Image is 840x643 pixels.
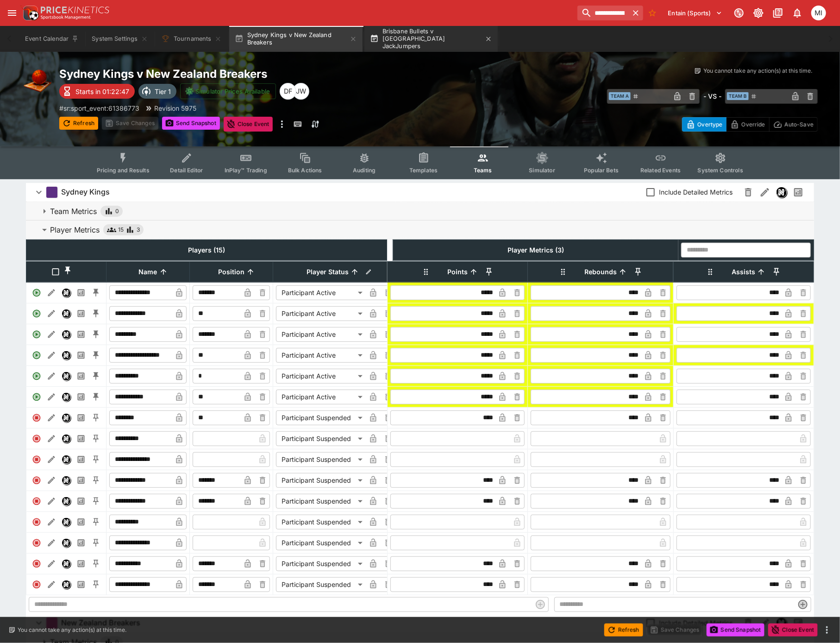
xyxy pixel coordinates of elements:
[29,410,44,425] div: Inactive Player
[74,390,88,404] button: Past Performances
[276,348,366,363] div: Participant Active
[393,240,679,260] th: Player Metrics (3)
[62,476,71,485] div: Nexus
[137,225,140,234] span: 3
[609,92,631,100] span: Team A
[29,348,44,363] div: Active Player
[4,5,20,21] button: open drawer
[26,614,814,632] button: New Zealand BreakersInclude Detailed MetricsNexusPast Performances
[62,497,71,506] div: Nexus
[29,536,44,550] div: Inactive Player
[29,306,44,321] div: Active Player
[44,327,59,342] button: Edit
[62,372,70,380] img: nexus.svg
[225,167,267,174] span: InPlay™ Trading
[44,515,59,530] button: Edit
[663,6,728,20] button: Select Tenant
[62,476,70,485] img: nexus.svg
[529,167,555,174] span: Simulator
[474,167,492,174] span: Teams
[703,67,812,75] p: You cannot take any action(s) at this time.
[155,87,171,96] p: Tier 1
[180,83,276,99] button: Simulator Prices Available
[29,452,44,467] div: Inactive Player
[74,536,88,550] button: Past Performances
[59,103,139,113] p: Copy To Clipboard
[276,431,366,446] div: Participant Suspended
[811,6,826,20] div: michael.wilczynski
[727,92,749,100] span: Team B
[62,455,71,464] div: Nexus
[288,167,322,174] span: Bulk Actions
[74,327,88,342] button: Past Performances
[59,327,74,342] button: Nexus
[276,556,366,571] div: Participant Suspended
[44,369,59,384] button: Edit
[29,390,44,404] div: Active Player
[115,207,119,216] span: 0
[208,266,255,277] span: Position
[276,473,366,488] div: Participant Suspended
[74,473,88,488] button: Past Performances
[62,414,70,422] img: nexus.svg
[29,494,44,509] div: Inactive Player
[364,26,498,52] button: Brisbane Bullets v [GEOGRAPHIC_DATA] JackJumpers
[75,87,129,96] p: Starts in 01:22:47
[62,580,70,589] img: nexus.svg
[703,91,721,101] h6: - VS -
[682,117,818,132] div: Start From
[59,494,74,509] button: Nexus
[276,285,366,300] div: Participant Active
[276,410,366,425] div: Participant Suspended
[129,266,168,277] span: Name
[574,266,627,277] span: Rebounds
[789,5,806,21] button: Notifications
[29,431,44,446] div: Inactive Player
[156,26,227,52] button: Tournaments
[276,306,366,321] div: Participant Active
[62,435,70,443] img: nexus.svg
[162,117,220,130] button: Send Snapshot
[769,117,818,132] button: Auto-Save
[62,392,71,402] div: Nexus
[777,187,787,197] img: nexus.svg
[62,288,71,297] div: Nexus
[773,615,790,631] button: Nexus
[224,117,273,132] button: Close Event
[59,306,74,321] button: Nexus
[276,117,288,132] button: more
[276,536,366,550] div: Participant Suspended
[74,556,88,571] button: Past Performances
[74,494,88,509] button: Past Performances
[59,348,74,363] button: Nexus
[59,390,74,404] button: Nexus
[62,580,71,589] div: Nexus
[22,67,52,96] img: basketball.png
[61,187,110,197] h6: Sydney Kings
[741,120,765,129] p: Override
[790,242,807,258] button: Open
[59,431,74,446] button: Nexus
[74,348,88,363] button: Past Performances
[62,309,71,318] div: Nexus
[59,515,74,530] button: Nexus
[726,117,769,132] button: Override
[698,167,743,174] span: System Controls
[62,455,70,464] img: nexus.svg
[296,266,359,277] span: Player Status
[721,266,765,277] span: Assists
[62,497,70,505] img: nexus.svg
[293,83,309,100] div: Justin Walsh
[62,372,71,381] div: Nexus
[363,266,375,278] button: Bulk edit
[59,285,74,300] button: Nexus
[59,577,74,592] button: Nexus
[276,452,366,467] div: Participant Suspended
[97,167,150,174] span: Pricing and Results
[44,285,59,300] button: Edit
[44,494,59,509] button: Edit
[59,117,98,130] button: Refresh
[784,120,814,129] p: Auto-Save
[62,559,71,568] div: Nexus
[44,348,59,363] button: Edit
